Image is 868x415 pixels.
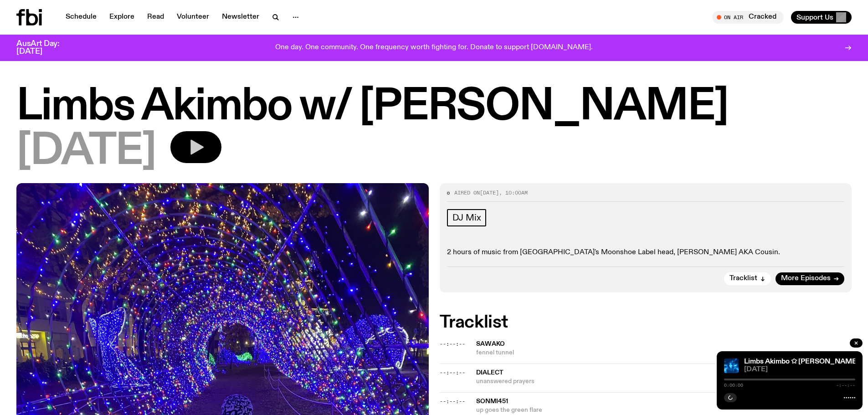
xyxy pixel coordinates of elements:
button: On AirCracked [712,11,784,24]
span: --:--:-- [440,398,465,405]
span: Support Us [796,13,833,21]
span: More Episodes [781,275,831,282]
a: Newsletter [216,11,265,24]
button: Support Us [791,11,852,24]
h2: Tracklist [440,314,852,331]
span: --:--:-- [440,340,465,348]
p: 2 hours of music from [GEOGRAPHIC_DATA]'s Moonshoe Label head, [PERSON_NAME] AKA Cousin. [447,248,845,257]
a: DJ Mix [447,209,487,226]
h1: Limbs Akimbo w/ [PERSON_NAME] [16,87,852,128]
span: Tracklist [729,275,757,282]
span: 0:00:00 [724,383,743,388]
span: Dialect [476,369,503,376]
span: [DATE] [744,366,855,373]
h3: AusArt Day: [DATE] [16,40,75,56]
a: Read [142,11,169,24]
p: One day. One community. One frequency worth fighting for. Donate to support [DOMAIN_NAME]. [275,44,593,52]
span: sawako [476,341,505,347]
span: Aired on [454,189,480,196]
span: unanswered prayers [476,377,852,386]
span: , 10:00am [499,189,528,196]
span: -:--:-- [836,383,855,388]
span: fennel tunnel [476,348,852,357]
span: up goes the green flare [476,406,852,415]
a: Schedule [60,11,102,24]
a: Volunteer [171,11,215,24]
span: [DATE] [16,131,156,172]
a: Explore [104,11,140,24]
a: Limbs Akimbo ✩ [PERSON_NAME] ✩ [744,358,866,365]
span: --:--:-- [440,369,465,376]
span: [DATE] [480,189,499,196]
span: sonmi451 [476,398,508,405]
span: DJ Mix [452,213,481,223]
a: More Episodes [776,272,844,285]
button: Tracklist [724,272,771,285]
